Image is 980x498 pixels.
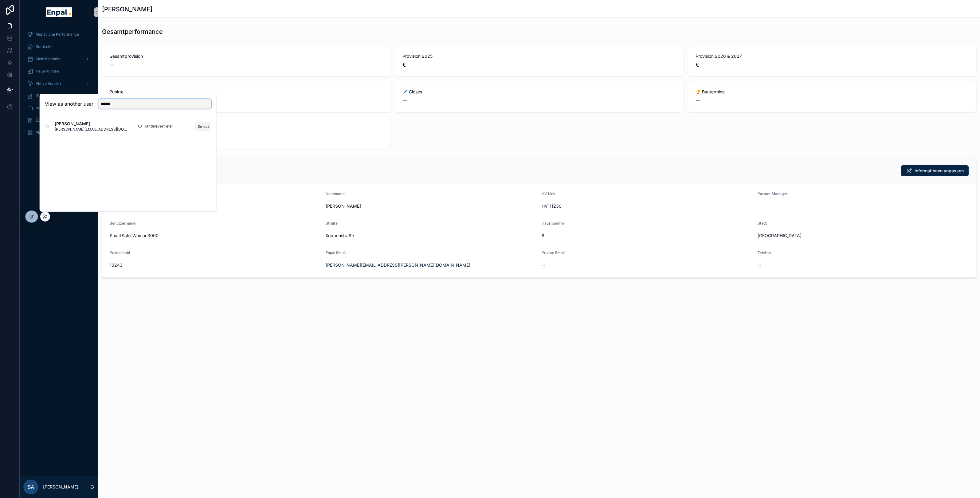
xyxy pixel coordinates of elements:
h1: Gesamtperformance [102,27,163,36]
span: Aktive Kunden [36,81,61,86]
span: -- [109,61,114,69]
span: Provision 2026 & 2027 [696,53,969,59]
button: Informationen anpassen [901,165,969,176]
span: Telefon [758,250,771,255]
span: Gesamtprovision [109,53,383,59]
a: Aktive Kunden [23,78,95,89]
a: Mein Kalender [23,53,95,65]
a: Monatliche Performance [23,29,95,40]
span: 10243 [110,262,321,268]
span: Hausnummer [542,221,565,225]
a: Über mich [23,115,95,126]
span: Wissensdatenbank [36,106,69,111]
span: 🏆 Bautermine [696,89,969,95]
span: Nachname [326,191,345,196]
span: Neue Kunden [36,69,59,74]
span: Provision 2025 [402,53,676,59]
span: [PERSON_NAME] [55,121,128,127]
span: Postleitzahl [110,250,130,255]
span: [GEOGRAPHIC_DATA] [758,233,969,239]
h1: [PERSON_NAME] [102,5,152,14]
span: -- [696,96,700,105]
span: Handelsvertreter [143,124,173,129]
span: Enpal Email [326,250,346,255]
span: [PERSON_NAME] [36,93,65,98]
span: Private Email [542,250,565,255]
span: Koppenstraße [326,233,537,239]
a: PM Übersicht [23,127,95,138]
a: Startseite [23,41,95,52]
span: Startseite [36,44,53,49]
a: Wissensdatenbank [23,103,95,114]
span: Informationen anpassen [915,168,964,174]
span: Partner Manager [758,191,787,196]
span: -- [402,96,407,105]
span: [PERSON_NAME] [326,203,537,209]
span: Punkte [109,89,383,95]
span: 🏠 Montage(n) [109,124,383,131]
span: Stadt [758,221,767,225]
span: HV111230 [542,203,753,209]
span: -- [542,262,545,268]
a: [PERSON_NAME][EMAIL_ADDRESS][PERSON_NAME][DOMAIN_NAME] [326,262,470,268]
span: [PERSON_NAME][EMAIL_ADDRESS][DOMAIN_NAME] [55,127,128,132]
h2: View as another user [45,100,93,108]
div: scrollable content [20,25,98,146]
span: SmartSalesWoman3000 [110,233,321,239]
p: [PERSON_NAME] [43,484,78,490]
span: PM Übersicht [36,130,59,135]
span: HV Link [542,191,555,196]
span: Über mich [36,118,54,123]
span: -- [758,262,761,268]
img: App logo [46,7,72,17]
span: Monatliche Performance [36,32,79,37]
a: [PERSON_NAME] [23,90,95,101]
a: Neue Kunden [23,66,95,77]
span: 8 [542,233,753,239]
button: Select [195,122,211,131]
span: Benutzername [110,221,135,225]
span: SA [28,483,34,491]
span: € [402,61,676,69]
span: € [696,61,969,69]
span: Mein Kalender [36,57,61,61]
span: Straße [326,221,338,225]
span: 🖊️ Closes [402,89,676,95]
